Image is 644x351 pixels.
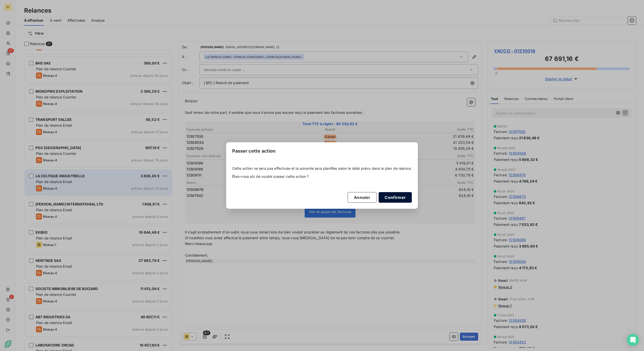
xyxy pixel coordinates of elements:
button: Annuler [348,192,377,203]
span: Êtes-vous sûr de vouloir passer cette action ? [232,174,412,179]
button: Confirmer [379,192,412,203]
span: Cette action ne sera pas effectuée et la suivante sera planifiée selon le délai prévu dans le pla... [232,166,412,171]
div: Open Intercom Messenger [627,334,639,346]
span: Passer cette action [232,148,276,154]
